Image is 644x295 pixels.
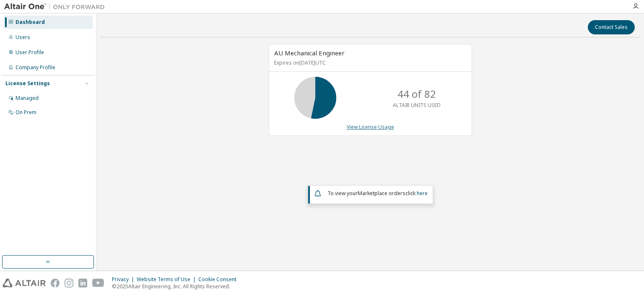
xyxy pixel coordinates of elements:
span: AU Mechanical Engineer [274,49,345,57]
div: Website Terms of Use [137,276,198,283]
div: On Prem [16,109,36,116]
div: User Profile [16,49,44,56]
button: Contact Sales [588,20,635,34]
a: View License Usage [347,123,394,131]
div: Company Profile [16,64,55,71]
div: Users [16,34,30,41]
span: To view your click [327,190,428,197]
img: linkedin.svg [78,279,87,287]
div: Cookie Consent [198,276,241,283]
img: Altair One [4,3,109,11]
img: facebook.svg [51,279,60,287]
p: Expires on [DATE] UTC [274,59,465,66]
div: Managed [16,95,39,102]
img: altair_logo.svg [3,279,46,287]
div: License Settings [5,80,50,87]
em: Marketplace orders [358,190,405,197]
a: here [417,190,428,197]
img: youtube.svg [92,279,104,287]
div: Privacy [112,276,137,283]
img: instagram.svg [65,279,73,287]
p: ALTAIR UNITS USED [393,102,441,109]
p: 44 of 82 [397,87,436,101]
p: © 2025 Altair Engineering, Inc. All Rights Reserved. [112,283,241,290]
div: Dashboard [16,19,45,26]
